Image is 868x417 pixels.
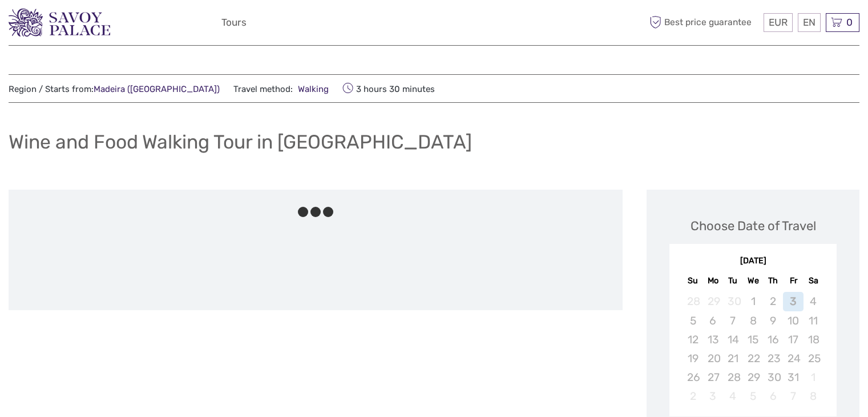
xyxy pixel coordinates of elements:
[743,292,763,311] div: Not available Wednesday, October 1st, 2025
[683,292,703,311] div: Not available Sunday, September 28th, 2025
[703,349,723,368] div: Not available Monday, October 20th, 2025
[683,349,703,368] div: Not available Sunday, October 19th, 2025
[763,368,783,387] div: Not available Thursday, October 30th, 2025
[743,368,763,387] div: Not available Wednesday, October 29th, 2025
[647,13,761,32] span: Best price guarantee
[221,14,247,31] a: Tours
[743,330,763,349] div: Not available Wednesday, October 15th, 2025
[293,84,329,94] a: Walking
[783,311,803,330] div: Not available Friday, October 10th, 2025
[723,273,743,288] div: Tu
[703,292,723,311] div: Not available Monday, September 29th, 2025
[763,387,783,406] div: Not available Thursday, November 6th, 2025
[9,130,472,154] h1: Wine and Food Walking Tour in [GEOGRAPHIC_DATA]
[763,330,783,349] div: Not available Thursday, October 16th, 2025
[723,330,743,349] div: Not available Tuesday, October 14th, 2025
[703,311,723,330] div: Not available Monday, October 6th, 2025
[691,217,816,235] div: Choose Date of Travel
[9,83,220,95] span: Region / Starts from:
[783,349,803,368] div: Not available Friday, October 24th, 2025
[683,330,703,349] div: Not available Sunday, October 12th, 2025
[763,273,783,288] div: Th
[804,349,823,368] div: Not available Saturday, October 25th, 2025
[783,292,803,311] div: Not available Friday, October 3rd, 2025
[673,292,833,406] div: month 2025-10
[804,292,823,311] div: Not available Saturday, October 4th, 2025
[783,273,803,288] div: Fr
[9,9,110,37] img: 3279-876b4492-ee62-4c61-8ef8-acb0a8f63b96_logo_small.png
[723,368,743,387] div: Not available Tuesday, October 28th, 2025
[783,330,803,349] div: Not available Friday, October 17th, 2025
[342,81,435,97] span: 3 hours 30 minutes
[763,292,783,311] div: Not available Thursday, October 2nd, 2025
[804,387,823,406] div: Not available Saturday, November 8th, 2025
[743,273,763,288] div: We
[683,273,703,288] div: Su
[703,387,723,406] div: Not available Monday, November 3rd, 2025
[804,311,823,330] div: Not available Saturday, October 11th, 2025
[769,17,788,28] span: EUR
[783,387,803,406] div: Not available Friday, November 7th, 2025
[743,349,763,368] div: Not available Wednesday, October 22nd, 2025
[669,255,837,267] div: [DATE]
[94,84,220,94] a: Madeira ([GEOGRAPHIC_DATA])
[723,349,743,368] div: Not available Tuesday, October 21st, 2025
[763,311,783,330] div: Not available Thursday, October 9th, 2025
[233,81,329,97] span: Travel method:
[845,17,854,28] span: 0
[804,368,823,387] div: Not available Saturday, November 1st, 2025
[783,368,803,387] div: Not available Friday, October 31st, 2025
[743,311,763,330] div: Not available Wednesday, October 8th, 2025
[763,349,783,368] div: Not available Thursday, October 23rd, 2025
[743,387,763,406] div: Not available Wednesday, November 5th, 2025
[723,292,743,311] div: Not available Tuesday, September 30th, 2025
[723,387,743,406] div: Not available Tuesday, November 4th, 2025
[804,273,823,288] div: Sa
[703,368,723,387] div: Not available Monday, October 27th, 2025
[703,273,723,288] div: Mo
[723,311,743,330] div: Not available Tuesday, October 7th, 2025
[683,311,703,330] div: Not available Sunday, October 5th, 2025
[683,368,703,387] div: Not available Sunday, October 26th, 2025
[683,387,703,406] div: Not available Sunday, November 2nd, 2025
[703,330,723,349] div: Not available Monday, October 13th, 2025
[798,13,821,32] div: EN
[804,330,823,349] div: Not available Saturday, October 18th, 2025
